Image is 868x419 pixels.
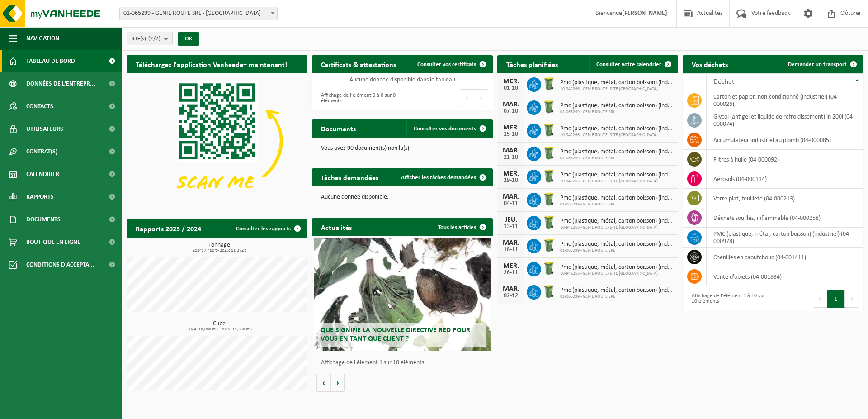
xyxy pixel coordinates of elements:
span: 10-942266 - GENIE ROUTE- SITE [GEOGRAPHIC_DATA] [560,86,674,92]
span: Pmc (plastique, métal, carton boisson) (industriel) [560,79,674,86]
div: 04-11 [502,200,520,207]
h2: Certificats & attestations [312,55,405,73]
a: Consulter les rapports [229,219,307,238]
div: MER. [502,124,520,131]
count: (2/2) [148,36,160,42]
h3: Tonnage [131,242,307,253]
span: Données de l'entrepr... [26,72,95,95]
span: Pmc (plastique, métal, carton boisson) (industriel) [560,287,674,294]
span: Pmc (plastique, métal, carton boisson) (industriel) [560,195,674,202]
p: Affichage de l'élément 1 sur 10 éléments [321,360,488,366]
h2: Actualités [312,218,361,236]
div: 07-10 [502,108,520,114]
div: 01-10 [502,85,520,91]
div: MAR. [502,101,520,108]
td: Aucune donnée disponible dans le tableau [312,73,493,86]
span: Pmc (plastique, métal, carton boisson) (industriel) [560,171,674,179]
span: Afficher les tâches demandées [401,175,476,181]
div: 26-11 [502,270,520,276]
img: WB-0240-HPE-GN-50 [541,76,557,91]
span: Navigation [26,27,59,50]
button: Site(s)(2/2) [127,32,173,45]
span: Rapports [26,186,54,208]
img: WB-0240-HPE-GN-50 [541,168,557,184]
span: Contrat(s) [26,140,57,163]
div: Affichage de l'élément 0 à 0 sur 0 éléments [316,88,398,108]
td: déchets souillés, inflammable (04-000258) [707,208,863,228]
span: 01-065299 - GENIE ROUTE SRL [560,202,674,207]
button: 1 [827,290,845,308]
img: WB-0240-HPE-GN-50 [541,238,557,253]
a: Consulter vos certificats [410,55,492,73]
td: filtres à huile (04-000092) [707,150,863,169]
p: Aucune donnée disponible. [321,194,484,200]
span: 01-065299 - GENIE ROUTE SRL [560,248,674,253]
div: 18-11 [502,247,520,253]
button: Next [474,89,488,107]
span: 10-942266 - GENIE ROUTE- SITE [GEOGRAPHIC_DATA] [560,179,674,184]
span: Pmc (plastique, métal, carton boisson) (industriel) [560,125,674,133]
h3: Cube [131,321,307,332]
a: Que signifie la nouvelle directive RED pour vous en tant que client ? [314,238,491,351]
span: Pmc (plastique, métal, carton boisson) (industriel) [560,102,674,110]
td: glycol (antigel et liquide de refroidissement) in 200l (04-000074) [707,110,863,130]
div: 21-10 [502,154,520,161]
a: Consulter votre calendrier [589,55,677,73]
div: MER. [502,170,520,177]
button: Volgende [331,374,345,392]
td: accumulateur industriel au plomb (04-000085) [707,130,863,150]
span: Pmc (plastique, métal, carton boisson) (industriel) [560,241,674,248]
td: carton et papier, non-conditionné (industriel) (04-000026) [707,90,863,110]
img: WB-0240-HPE-GN-50 [541,214,557,230]
div: 15-10 [502,131,520,138]
div: JEU. [502,216,520,224]
div: 13-11 [502,224,520,230]
span: Que signifie la nouvelle directive RED pour vous en tant que client ? [321,327,470,343]
button: Previous [460,89,474,107]
span: Pmc (plastique, métal, carton boisson) (industriel) [560,264,674,271]
span: 10-942266 - GENIE ROUTE- SITE [GEOGRAPHIC_DATA] [560,271,674,276]
span: Calendrier [26,163,59,186]
span: Tableau de bord [26,50,75,72]
span: Pmc (plastique, métal, carton boisson) (industriel) [560,148,674,156]
img: WB-0240-HPE-GN-50 [541,99,557,114]
div: MER. [502,262,520,270]
button: Vorige [316,374,331,392]
div: MER. [502,78,520,85]
span: 2024: 7,460 t - 2025: 11,372 t [131,248,307,253]
h2: Rapports 2025 / 2024 [127,219,210,237]
img: WB-0240-HPE-GN-50 [541,261,557,276]
span: Consulter vos documents [414,126,476,132]
span: Conditions d'accepta... [26,253,94,276]
a: Tous les articles [431,218,492,236]
span: Documents [26,208,61,231]
img: WB-0240-HPE-GN-50 [541,145,557,161]
a: Afficher les tâches demandées [394,168,492,186]
td: PMC (plastique, métal, carton boisson) (industriel) (04-000978) [707,228,863,248]
span: 01-065299 - GENIE ROUTE SRL [560,110,674,115]
h2: Documents [312,119,365,137]
div: MAR. [502,147,520,154]
span: 10-942266 - GENIE ROUTE- SITE [GEOGRAPHIC_DATA] [560,133,674,138]
span: 2024: 10,080 m3 - 2025: 11,360 m3 [131,327,307,332]
button: Previous [813,290,827,308]
span: Contacts [26,95,53,118]
div: 29-10 [502,177,520,184]
span: 01-065299 - GENIE ROUTE SRL - FLEURUS [120,7,277,20]
span: Déchet [713,78,734,86]
h2: Tâches demandées [312,168,387,186]
div: 02-12 [502,293,520,299]
button: OK [178,32,199,46]
span: Boutique en ligne [26,231,80,253]
img: WB-0240-HPE-GN-50 [541,191,557,207]
span: Consulter vos certificats [417,62,476,67]
img: WB-0240-HPE-GN-50 [541,122,557,138]
h2: Tâches planifiées [497,55,567,73]
td: verre plat, feuilleté (04-000213) [707,189,863,208]
h2: Vos déchets [683,55,737,73]
p: Vous avez 90 document(s) non lu(s). [321,145,484,152]
span: 10-942266 - GENIE ROUTE- SITE [GEOGRAPHIC_DATA] [560,225,674,230]
span: 01-065299 - GENIE ROUTE SRL [560,156,674,161]
a: Consulter vos documents [406,119,492,138]
a: Demander un transport [781,55,863,73]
